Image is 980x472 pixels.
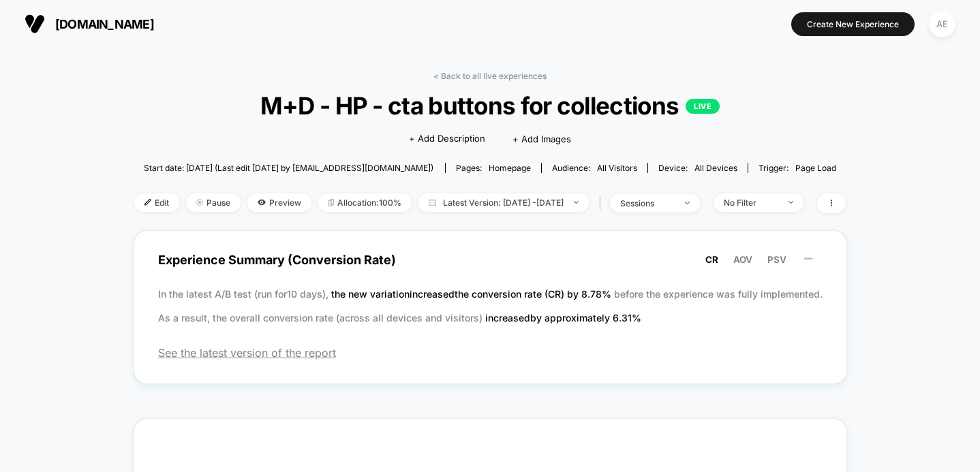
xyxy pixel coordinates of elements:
[552,163,637,173] div: Audience:
[20,13,158,35] button: [DOMAIN_NAME]
[144,199,151,206] img: edit
[456,163,531,173] div: Pages:
[788,201,793,204] img: end
[186,193,241,212] span: Pause
[158,245,823,275] span: Experience Summary (Conversion Rate)
[55,17,154,31] span: [DOMAIN_NAME]
[158,346,823,360] span: See the latest version of the report
[328,199,334,206] img: rebalance
[729,253,756,266] button: AOV
[597,163,637,173] span: All Visitors
[763,253,791,266] button: PSV
[686,99,720,114] p: LIVE
[485,312,641,324] span: increased by approximately 6.31 %
[429,199,436,206] img: calendar
[685,202,690,204] img: end
[929,11,955,37] div: AE
[489,163,531,173] span: homepage
[418,193,589,212] span: Latest Version: [DATE] - [DATE]
[512,133,571,144] span: + Add Images
[701,253,722,266] button: CR
[925,10,960,38] button: AE
[759,163,836,173] div: Trigger:
[795,163,836,173] span: Page Load
[134,193,179,212] span: Edit
[158,282,823,330] p: In the latest A/B test (run for 10 days), before the experience was fully implemented. As a resul...
[574,201,579,204] img: end
[791,12,915,36] button: Create New Experience
[647,163,748,173] span: Device:
[433,71,547,81] a: < Back to all live experiences
[247,193,311,212] span: Preview
[25,14,45,34] img: Visually logo
[318,193,412,212] span: Allocation: 100%
[170,91,810,120] span: M+D - HP - cta buttons for collections
[409,132,485,146] span: + Add Description
[596,193,610,213] span: |
[694,163,737,173] span: all devices
[705,254,718,265] span: CR
[767,254,786,265] span: PSV
[724,198,778,208] div: No Filter
[144,163,433,173] span: Start date: [DATE] (Last edit [DATE] by [EMAIL_ADDRESS][DOMAIN_NAME])
[196,199,203,206] img: end
[331,288,614,300] span: the new variation increased the conversion rate (CR) by 8.78 %
[620,198,675,208] div: sessions
[733,254,752,265] span: AOV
